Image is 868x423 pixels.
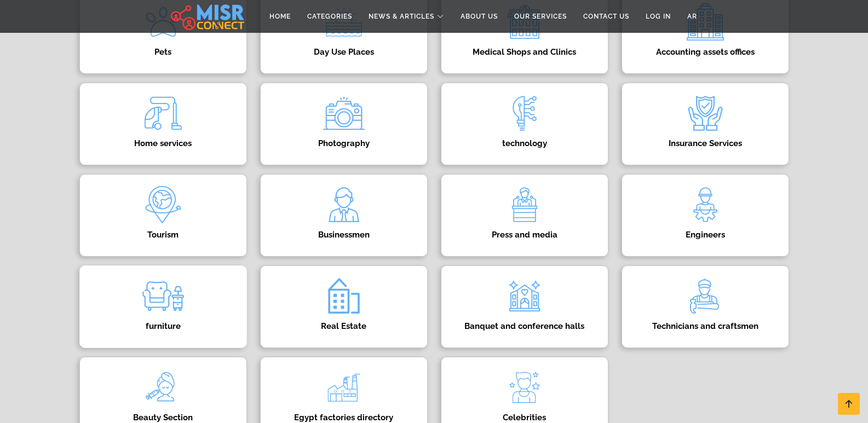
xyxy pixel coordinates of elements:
[639,321,772,331] h4: Technicians and craftsmen
[277,413,411,422] h4: Egypt factories directory
[506,6,575,27] a: Our Services
[322,366,366,409] img: WWK2UlEeZGouzKExQa9K.png
[96,321,230,331] h4: furniture
[96,413,230,422] h4: Beauty Section
[141,183,185,227] img: btIYXQY5e4yLDbGgmHTq.png
[73,174,254,257] a: Tourism
[503,274,547,318] img: gFtEvXm4aATywDQ1lDHt.png
[575,6,637,27] a: Contact Us
[254,83,434,165] a: Photography
[277,321,411,331] h4: Real Estate
[452,6,506,27] a: About Us
[277,230,411,240] h4: Businessmen
[360,6,452,27] a: News & Articles
[434,265,615,348] a: Banquet and conference halls
[458,321,591,331] h4: Banquet and conference halls
[615,174,796,257] a: Engineers
[434,83,615,165] a: technology
[458,413,591,422] h4: Celebrities
[277,47,411,57] h4: Day Use Places
[299,6,360,27] a: Categories
[141,274,185,318] img: 0lZPsdlsouflwmnUCfLz.png
[277,138,411,148] h4: Photography
[96,138,230,148] h4: Home services
[254,174,434,257] a: Businessmen
[73,265,254,348] a: furniture
[615,265,796,348] a: Technicians and craftsmen
[73,83,254,165] a: Home services
[503,366,547,409] img: ktAOENKlxEIybM2yR3ok.png
[637,6,679,27] a: Log in
[434,174,615,257] a: Press and media
[683,274,727,318] img: l3es3N9BEQFnPAFENYFI.png
[171,3,244,30] img: main.misr_connect
[639,138,772,148] h4: Insurance Services
[639,47,772,57] h4: Accounting assets offices
[503,183,547,227] img: SURwTIrBOn4HM8BCiV0f.png
[683,183,727,227] img: W25xB8ub5bycFuFnX0KT.png
[141,366,185,409] img: aYciML4udldo98wMMLJW.png
[369,11,434,21] span: News & Articles
[679,6,705,27] a: AR
[683,91,727,135] img: 42olkA63JDOoylnd139i.png
[458,138,591,148] h4: technology
[254,265,434,348] a: Real Estate
[322,183,366,227] img: XZWsDNEnNO8Xp7hCERa0.png
[458,230,591,240] h4: Press and media
[96,47,230,57] h4: Pets
[141,91,185,135] img: VqsgWZ3CZAto4gGOaOtJ.png
[96,230,230,240] h4: Tourism
[639,230,772,240] h4: Engineers
[261,6,299,27] a: Home
[458,47,591,57] h4: Medical Shops and Clinics
[322,274,366,318] img: gjSG6UmVDNI5tTUA59vM.png
[503,91,547,135] img: h9DJ03ALRJMpbw2QsNu7.png
[615,83,796,165] a: Insurance Services
[322,91,366,135] img: euUVwHCnQEn0xquExAqy.png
